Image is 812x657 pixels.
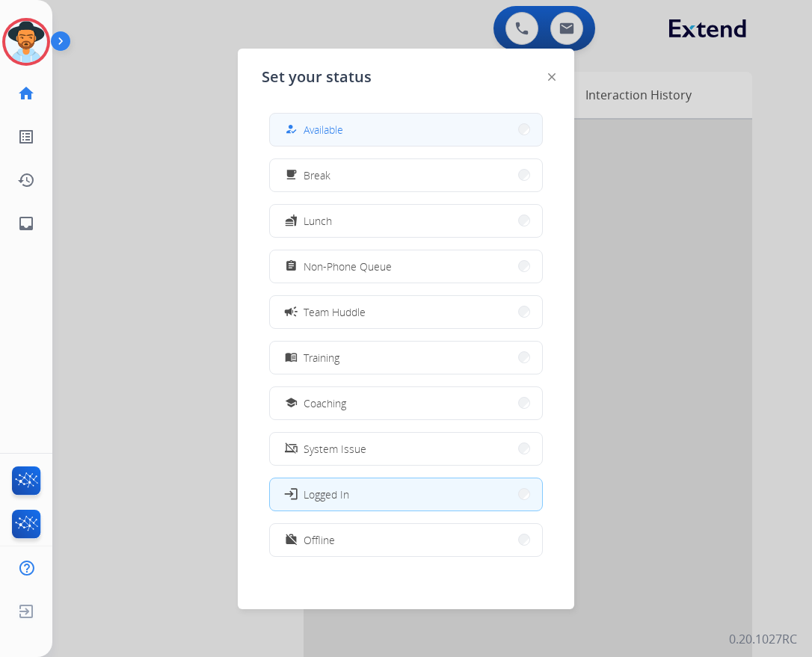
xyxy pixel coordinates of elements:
[270,159,542,191] button: Break
[270,478,542,511] button: Logged In
[270,250,542,283] button: Non-Phone Queue
[5,21,47,63] img: avatar
[304,532,335,548] span: Offline
[285,215,298,227] mat-icon: fastfood
[285,442,298,455] mat-icon: phonelink_off
[270,205,542,237] button: Lunch
[285,169,298,182] mat-icon: free_breakfast
[17,84,35,102] mat-icon: home
[285,260,298,273] mat-icon: assignment
[262,67,372,87] span: Set your status
[17,215,35,232] mat-icon: inbox
[17,128,35,146] mat-icon: list_alt
[270,296,542,328] button: Team Huddle
[304,213,332,229] span: Lunch
[285,397,298,410] mat-icon: school
[270,433,542,465] button: System Issue
[285,123,298,136] mat-icon: how_to_reg
[285,351,298,364] mat-icon: menu_book
[270,387,542,419] button: Coaching
[283,304,298,319] mat-icon: campaign
[304,395,346,411] span: Coaching
[17,171,35,189] mat-icon: history
[548,73,556,81] img: close-button
[270,524,542,556] button: Offline
[270,342,542,374] button: Training
[304,167,330,183] span: Break
[283,487,298,502] mat-icon: login
[304,304,366,320] span: Team Huddle
[729,630,797,648] p: 0.20.1027RC
[270,114,542,146] button: Available
[285,534,298,546] mat-icon: work_off
[304,122,343,138] span: Available
[304,487,349,502] span: Logged In
[304,441,366,457] span: System Issue
[304,350,339,365] span: Training
[304,259,392,274] span: Non-Phone Queue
